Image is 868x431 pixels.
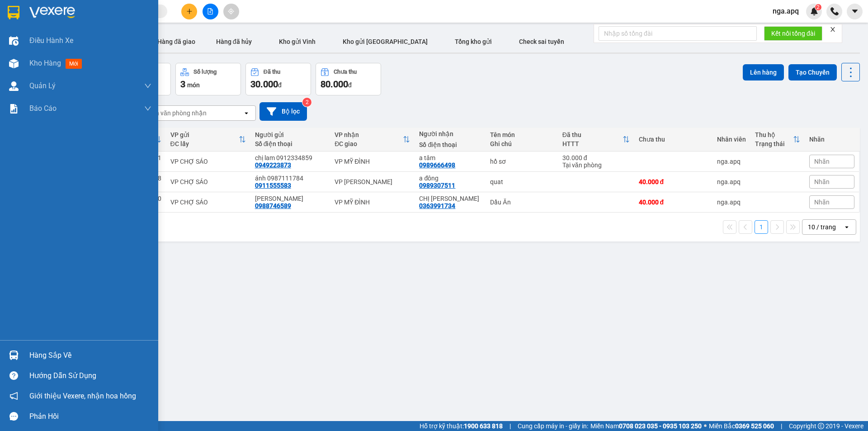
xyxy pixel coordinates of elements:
[830,26,836,33] span: close
[335,199,410,206] div: VP MỸ ĐÌNH
[255,140,326,147] div: Số điện thoại
[144,105,151,112] span: down
[420,421,503,431] span: Hỗ trợ kỹ thuật:
[330,128,415,152] th: Toggle SortBy
[259,102,307,121] button: Bộ lọc
[255,161,291,169] div: 0949223873
[464,422,503,430] strong: 1900 633 818
[816,4,820,10] span: 2
[830,7,839,15] img: phone-icon
[717,158,746,165] div: nga.apq
[14,7,80,37] strong: CHUYỂN PHÁT NHANH AN PHÚ QUÝ
[255,182,291,189] div: 0911555583
[193,69,217,75] div: Số lượng
[29,80,56,91] span: Quản Lý
[245,63,311,95] button: Đã thu30.000đ
[709,421,774,431] span: Miền Bắc
[255,175,326,182] div: ánh 0987111784
[180,79,185,90] span: 3
[639,178,708,185] div: 40.000 đ
[851,7,859,15] span: caret-down
[704,424,707,428] span: ⚪️
[316,63,381,95] button: Chưa thu80.000đ
[765,5,806,17] span: nga.apq
[562,161,630,169] div: Tại văn phòng
[255,154,326,161] div: chị lam 0912334859
[788,64,837,81] button: Tạo Chuyến
[847,4,863,19] button: caret-down
[279,38,316,45] span: Kho gửi Vinh
[170,140,239,147] div: ĐC lấy
[419,154,481,161] div: a tâm
[509,421,511,431] span: |
[170,178,246,185] div: VP CHỢ SÁO
[750,128,805,152] th: Toggle SortBy
[29,59,61,67] span: Kho hàng
[771,28,815,38] span: Kết nối tổng đài
[419,195,481,202] div: CHỊ LÊ
[29,369,151,383] div: Hướng dẫn sử dụng
[810,7,818,15] img: icon-new-feature
[562,140,623,147] div: HTTT
[562,131,623,138] div: Đã thu
[29,390,136,402] span: Giới thiệu Vexere, nhận hoa hồng
[558,128,634,152] th: Toggle SortBy
[9,59,19,68] img: warehouse-icon
[419,141,481,148] div: Số điện thoại
[216,38,252,45] span: Hàng đã hủy
[166,128,250,152] th: Toggle SortBy
[186,8,193,14] span: plus
[490,140,553,147] div: Ghi chú
[302,98,311,107] sup: 2
[335,178,410,185] div: VP [PERSON_NAME]
[9,412,18,421] span: message
[181,4,197,19] button: plus
[334,69,357,75] div: Chưa thu
[203,4,218,19] button: file-add
[9,371,18,380] span: question-circle
[8,6,19,19] img: logo-vxr
[29,103,57,114] span: Báo cáo
[814,178,830,185] span: Nhãn
[419,182,455,189] div: 0989307511
[9,392,18,400] span: notification
[278,81,282,89] span: đ
[519,38,564,45] span: Check sai tuyến
[814,199,830,206] span: Nhãn
[170,158,246,165] div: VP CHỢ SÁO
[490,178,553,185] div: quat
[144,109,207,118] div: Chọn văn phòng nhận
[755,140,793,147] div: Trạng thái
[264,69,280,75] div: Đã thu
[255,202,291,209] div: 0988746589
[170,199,246,206] div: VP CHỢ SÁO
[717,178,746,185] div: nga.apq
[250,79,278,90] span: 30.000
[490,158,553,165] div: hồ sơ
[717,136,746,143] div: Nhân viên
[455,38,492,45] span: Tổng kho gửi
[9,104,19,114] img: solution-icon
[9,350,19,360] img: warehouse-icon
[490,131,553,138] div: Tên món
[255,195,326,202] div: Gì Phượng
[223,4,239,19] button: aim
[808,223,836,232] div: 10 / trang
[518,421,588,431] span: Cung cấp máy in - giấy in:
[207,8,213,14] span: file-add
[419,130,481,137] div: Người nhận
[150,31,203,52] button: Hàng đã giao
[735,422,774,430] strong: 0369 525 060
[419,175,481,182] div: a đông
[321,79,348,90] span: 80.000
[255,131,326,138] div: Người gửi
[809,136,854,143] div: Nhãn
[29,35,73,46] span: Điều hành xe
[562,154,630,161] div: 30.000 đ
[175,63,241,95] button: Số lượng3món
[14,38,80,69] span: [GEOGRAPHIC_DATA], [GEOGRAPHIC_DATA] ↔ [GEOGRAPHIC_DATA]
[5,49,12,94] img: logo
[814,158,830,165] span: Nhãn
[335,140,403,147] div: ĐC giao
[639,136,708,143] div: Chưa thu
